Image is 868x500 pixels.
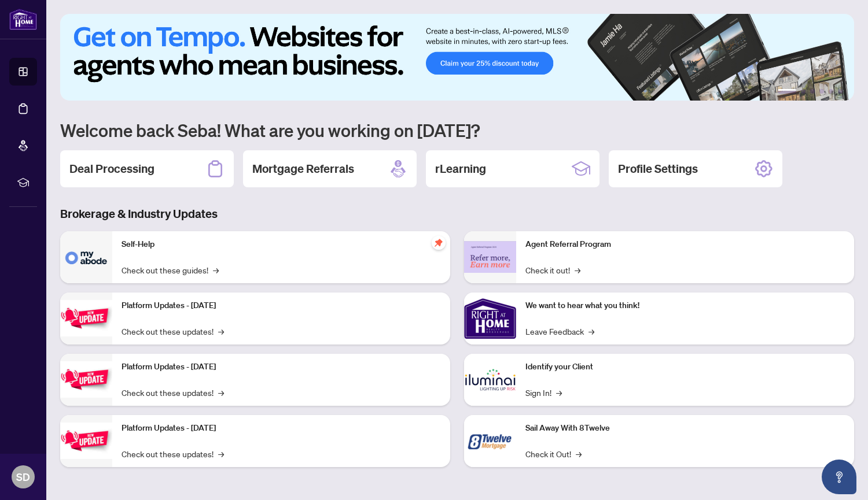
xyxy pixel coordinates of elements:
span: → [575,264,580,276]
img: logo [9,9,37,30]
button: 5 [829,89,833,94]
h2: rLearning [435,161,486,177]
img: Platform Updates - June 23, 2025 [60,423,112,459]
span: → [589,325,594,338]
img: Platform Updates - July 21, 2025 [60,300,112,336]
p: Self-Help [122,238,441,251]
a: Sign In!→ [525,386,562,399]
img: Sail Away With 8Twelve [464,415,516,467]
button: 3 [810,89,815,94]
button: 4 [819,89,824,94]
p: Agent Referral Program [525,238,845,251]
span: → [218,386,224,399]
a: Check out these updates!→ [122,447,224,460]
h1: Welcome back Seba! What are you working on [DATE]? [60,119,854,141]
p: Platform Updates - [DATE] [122,422,441,435]
button: 2 [801,89,806,94]
p: Platform Updates - [DATE] [122,361,441,373]
img: Self-Help [60,231,112,283]
a: Check it Out!→ [525,447,582,460]
p: We want to hear what you think! [525,299,845,312]
button: 6 [838,89,843,94]
a: Leave Feedback→ [525,325,594,338]
button: Open asap [822,460,856,494]
span: → [213,264,219,276]
span: → [218,447,224,460]
a: Check it out!→ [525,264,580,276]
img: Platform Updates - July 8, 2025 [60,361,112,398]
a: Check out these guides!→ [122,264,219,276]
span: → [576,447,582,460]
p: Sail Away With 8Twelve [525,422,845,435]
h3: Brokerage & Industry Updates [60,206,854,222]
p: Identify your Client [525,361,845,373]
span: → [218,325,224,338]
button: 1 [778,89,796,94]
a: Check out these updates!→ [122,386,224,399]
p: Platform Updates - [DATE] [122,299,441,312]
span: → [556,386,562,399]
h2: Profile Settings [618,161,698,177]
span: SD [16,469,30,485]
a: Check out these updates!→ [122,325,224,338]
span: pushpin [432,236,446,250]
img: Identify your Client [464,354,516,406]
img: Agent Referral Program [464,241,516,273]
img: Slide 0 [60,14,854,101]
h2: Deal Processing [69,161,155,177]
img: We want to hear what you think! [464,292,516,345]
h2: Mortgage Referrals [252,161,354,177]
